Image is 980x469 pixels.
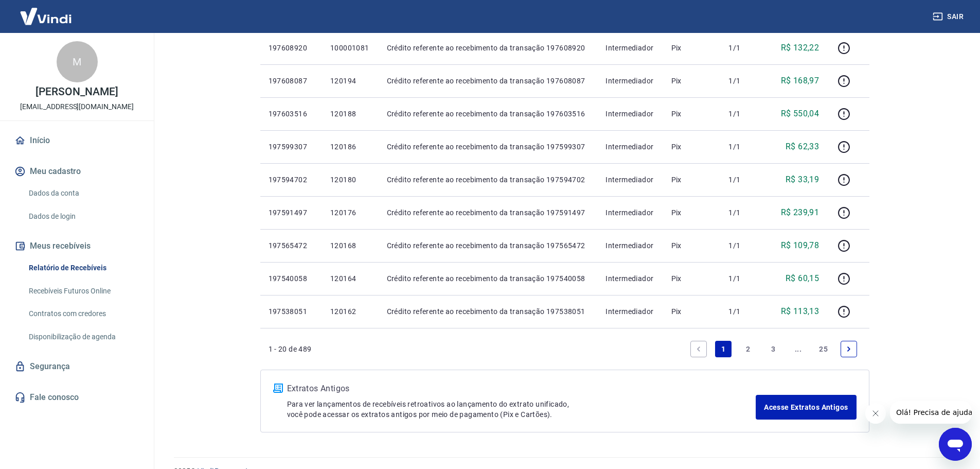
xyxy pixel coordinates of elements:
p: R$ 60,15 [786,272,819,285]
a: Page 1 is your current page [715,341,732,357]
a: Next page [841,341,857,357]
p: Crédito referente ao recebimento da transação 197565472 [387,240,590,251]
p: 197603516 [269,109,314,119]
p: Intermediador [605,306,654,317]
p: Intermediador [605,76,654,86]
p: 197599307 [269,142,314,152]
p: 1/1 [728,207,760,218]
p: Crédito referente ao recebimento da transação 197599307 [387,142,590,152]
p: 1/1 [728,76,760,86]
p: Pix [671,306,712,317]
span: Olá! Precisa de ajuda? [6,7,86,15]
p: Crédito referente ao recebimento da transação 197603516 [387,109,590,119]
p: 100001081 [330,43,370,53]
p: Intermediador [605,240,654,251]
p: 197608087 [269,76,314,86]
p: Pix [671,109,712,119]
p: Pix [671,175,712,185]
p: 197608920 [269,43,314,53]
p: Intermediador [605,175,654,185]
p: Crédito referente ao recebimento da transação 197594702 [387,175,590,185]
p: 197591497 [269,207,314,218]
div: M [57,41,98,82]
a: Page 3 [765,341,781,357]
a: Segurança [12,355,141,378]
p: Crédito referente ao recebimento da transação 197540058 [387,273,590,284]
p: R$ 239,91 [781,206,819,219]
p: R$ 550,04 [781,108,819,120]
p: 1/1 [728,109,760,119]
p: Extratos Antigos [287,383,756,395]
p: 1 - 20 de 489 [269,344,312,354]
a: Jump forward [790,341,807,357]
a: Previous page [690,341,707,357]
p: Pix [671,240,712,251]
p: 197540058 [269,273,314,284]
p: Intermediador [605,207,654,218]
p: 120186 [330,142,370,152]
img: ícone [273,384,283,393]
p: [EMAIL_ADDRESS][DOMAIN_NAME] [20,101,134,112]
p: R$ 33,19 [786,173,819,186]
p: Para ver lançamentos de recebíveis retroativos ao lançamento do extrato unificado, você pode aces... [287,399,756,420]
p: Crédito referente ao recebimento da transação 197591497 [387,207,590,218]
p: 197538051 [269,306,314,317]
img: Vindi [12,1,79,32]
button: Sair [931,7,968,26]
button: Meu cadastro [12,160,141,183]
p: Intermediador [605,43,654,53]
p: Pix [671,76,712,86]
ul: Pagination [686,337,861,361]
p: Intermediador [605,109,654,119]
p: 120162 [330,306,370,317]
p: 120180 [330,175,370,185]
p: 1/1 [728,273,760,284]
p: Crédito referente ao recebimento da transação 197608920 [387,43,590,53]
a: Page 2 [740,341,757,357]
p: Intermediador [605,142,654,152]
a: Disponibilização de agenda [25,326,141,348]
p: 1/1 [728,240,760,251]
p: Pix [671,207,712,218]
p: 120176 [330,207,370,218]
iframe: Botão para abrir a janela de mensagens [939,428,972,461]
p: R$ 168,97 [781,75,819,87]
a: Fale conosco [12,386,141,409]
p: 120164 [330,273,370,284]
p: 120194 [330,76,370,86]
iframe: Fechar mensagem [865,403,886,424]
iframe: Mensagem da empresa [890,401,972,424]
p: R$ 132,22 [781,42,819,54]
p: 1/1 [728,142,760,152]
p: 120168 [330,240,370,251]
p: Pix [671,142,712,152]
p: R$ 109,78 [781,239,819,252]
p: Crédito referente ao recebimento da transação 197608087 [387,76,590,86]
button: Meus recebíveis [12,235,141,257]
p: Pix [671,43,712,53]
a: Page 25 [815,341,832,357]
p: 1/1 [728,175,760,185]
p: 120188 [330,109,370,119]
a: Início [12,129,141,152]
p: 197565472 [269,240,314,251]
p: Pix [671,273,712,284]
p: 1/1 [728,43,760,53]
a: Dados da conta [25,183,141,204]
p: Intermediador [605,273,654,284]
a: Acesse Extratos Antigos [756,395,856,420]
p: R$ 113,13 [781,305,819,318]
p: 1/1 [728,306,760,317]
p: Crédito referente ao recebimento da transação 197538051 [387,306,590,317]
p: R$ 62,33 [786,141,819,153]
p: 197594702 [269,175,314,185]
a: Contratos com credores [25,303,141,324]
a: Recebíveis Futuros Online [25,281,141,302]
p: [PERSON_NAME] [35,86,118,97]
a: Dados de login [25,206,141,227]
a: Relatório de Recebíveis [25,257,141,279]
